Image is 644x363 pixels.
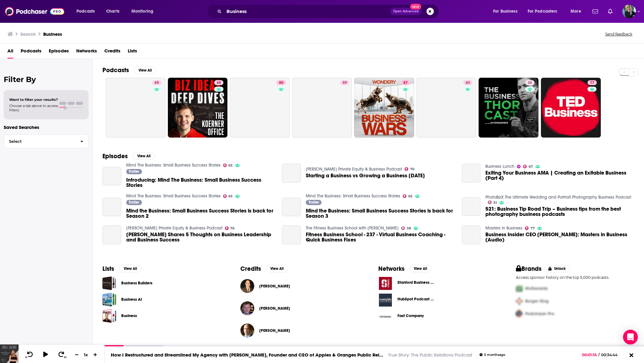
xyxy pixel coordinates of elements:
[230,78,290,138] a: 80
[516,265,542,273] h2: Brands
[129,200,139,204] span: Trailer
[230,227,235,230] span: 76
[282,198,301,217] a: Mind the Business: Small Business Success Stories is back for Season 3
[566,6,589,16] button: open menu
[410,4,421,10] span: New
[623,330,638,344] div: Open Intercom Messenger
[393,10,419,13] span: Open Advanced
[528,7,557,16] span: For Podcasters
[121,296,142,303] a: Business AI
[119,265,141,272] button: View All
[128,46,137,59] a: Lists
[513,282,525,295] img: First Pro Logo
[622,5,636,18] img: User Profile
[485,195,631,200] a: PhotoBizX The Ultimate Wedding and Portrait Photography Business Podcast
[309,200,319,204] span: Trailer
[102,66,129,74] h2: Podcasts
[64,356,66,359] span: 30
[240,299,359,318] button: Brad SmithBrad Smith
[217,80,221,86] span: 68
[524,6,566,16] button: open menu
[240,324,254,337] img: Lakshman Achuthan
[240,301,254,315] img: Brad Smith
[223,194,233,198] a: 65
[104,46,120,59] a: Credits
[378,310,393,324] img: Fast Company logo
[410,168,414,171] span: 76
[121,280,152,287] a: Business Builders
[121,312,137,319] a: Business
[588,80,597,85] a: 77
[388,352,472,358] a: True Story: The Public Relations Podcast
[131,7,153,16] span: Monitoring
[76,46,97,59] a: Networks
[126,163,221,168] a: Mind The Business: Small Business Success Stories
[126,208,275,219] a: Mind the Business: Small Business Success Stories is back for Season 2
[485,206,634,217] a: 521: Business Tip Road Trip – Business tips from the best photography business podcasts
[259,328,290,333] a: Lakshman Achuthan
[485,164,514,169] a: Business Lunch
[306,225,399,231] a: The Fitness Business School with Pat Rigsby
[279,80,283,86] span: 80
[582,353,598,357] span: 00:01:16
[378,276,497,291] a: Stanford Business Podcasts logoStanford Business Podcasts
[622,5,636,18] span: Logged in as ChelseaKershaw
[306,208,455,219] a: Mind the Business: Small Business Success Stories is back for Season 3
[590,6,600,17] a: Show notifications dropdown
[513,295,525,307] img: Second Pro Logo
[24,351,35,359] button: 10
[25,356,27,359] span: 10
[530,227,535,230] span: 77
[259,328,290,333] span: [PERSON_NAME]
[276,80,286,85] a: 80
[72,6,103,16] button: open menu
[622,5,636,18] button: Show profile menu
[590,80,594,86] span: 77
[259,284,290,289] a: John Guillory
[228,195,233,198] span: 65
[489,6,525,16] button: open menu
[102,265,141,273] a: ListsView All
[214,80,223,85] a: 68
[49,46,69,59] a: Episodes
[102,167,121,186] a: Introducing: Mind The Business: Small Business Success Stories
[240,321,359,340] button: Lakshman AchuthanLakshman Achuthan
[529,165,533,168] span: 67
[541,78,601,138] a: 77
[126,232,275,242] span: [PERSON_NAME] Shares 5 Thoughts on Business Leadership and Business Success
[126,177,275,188] a: Introducing: Mind The Business: Small Business Success Stories
[485,170,634,181] a: Exiting Your Business AMA | Creating an Exitable Business (Part 4)
[102,225,121,244] a: Scott Becker Shares 5 Thoughts on Business Leadership and Business Success
[102,276,116,290] span: Business Builders
[378,293,497,307] a: HubSpot Podcast Network logoHubSpot Podcast Network
[223,163,233,167] a: 65
[126,232,275,242] a: Scott Becker Shares 5 Thoughts on Business Leadership and Business Success
[306,232,455,242] span: Fitness Business School - 237 - Virtual Business Coaching - Quick Business Fixes
[102,265,114,273] h2: Lists
[525,286,548,291] span: McDonalds
[401,226,411,230] a: 38
[340,80,349,85] a: 59
[485,225,522,231] a: Masters in Business
[133,152,155,160] button: View All
[228,164,233,167] span: 65
[152,80,161,85] a: 65
[354,78,414,138] a: 87
[102,152,155,160] a: EpisodesView All
[603,31,634,37] button: Send feedback
[516,275,634,280] p: Access sponsor history on the top 5,000 podcasts.
[306,193,400,199] a: Mind The Business: Small Business Success Stories
[378,310,497,324] a: Fast Company logoFast Company
[102,293,116,307] a: Business AI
